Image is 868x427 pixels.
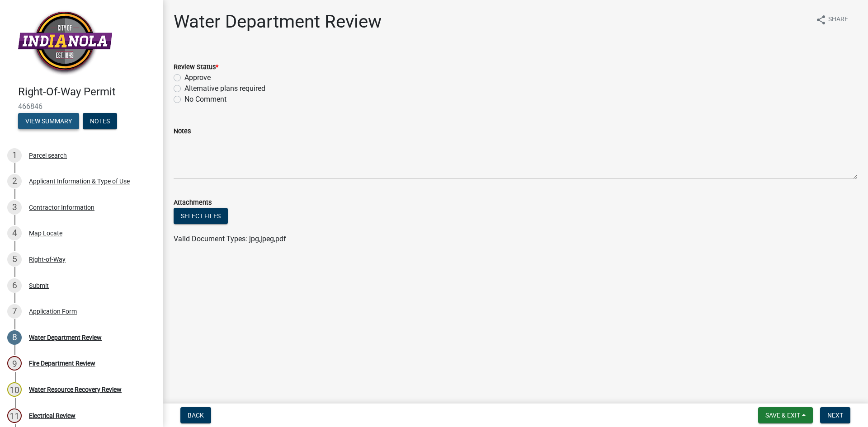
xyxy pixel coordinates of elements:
div: Submit [29,282,49,289]
div: Parcel search [29,152,67,159]
span: Save & Exit [765,412,800,419]
div: Applicant Information & Type of Use [29,178,130,184]
span: 466846 [18,102,145,111]
div: 8 [7,330,22,345]
button: Notes [83,113,117,129]
div: 3 [7,200,22,215]
button: Select files [174,208,228,224]
div: Water Department Review [29,334,102,341]
div: 5 [7,252,22,267]
label: No Comment [184,94,226,105]
div: Electrical Review [29,413,75,419]
wm-modal-confirm: Notes [83,118,117,125]
button: shareShare [808,11,855,28]
div: 6 [7,278,22,293]
div: 1 [7,148,22,163]
button: Back [180,407,211,423]
div: 9 [7,356,22,371]
label: Approve [184,72,211,83]
div: 7 [7,304,22,319]
div: 10 [7,382,22,397]
img: City of Indianola, Iowa [18,9,112,76]
button: Next [820,407,850,423]
div: 11 [7,408,22,423]
label: Alternative plans required [184,83,265,94]
div: Right-of-Way [29,256,66,263]
div: Water Resource Recovery Review [29,386,122,393]
span: Back [188,412,204,419]
button: Save & Exit [758,407,813,423]
span: Next [827,412,843,419]
div: Application Form [29,308,77,314]
div: Contractor Information [29,204,94,211]
h4: Right-Of-Way Permit [18,85,156,99]
wm-modal-confirm: Summary [18,118,79,125]
div: Map Locate [29,230,62,236]
i: share [816,14,826,25]
span: Valid Document Types: jpg,jpeg,pdf [174,235,286,243]
button: View Summary [18,113,79,129]
div: Fire Department Review [29,360,95,366]
span: Share [828,14,848,25]
label: Review Status [174,64,218,70]
label: Notes [174,128,191,135]
label: Attachments [174,200,212,206]
div: 2 [7,174,22,188]
div: 4 [7,226,22,240]
h1: Water Department Review [174,11,382,33]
